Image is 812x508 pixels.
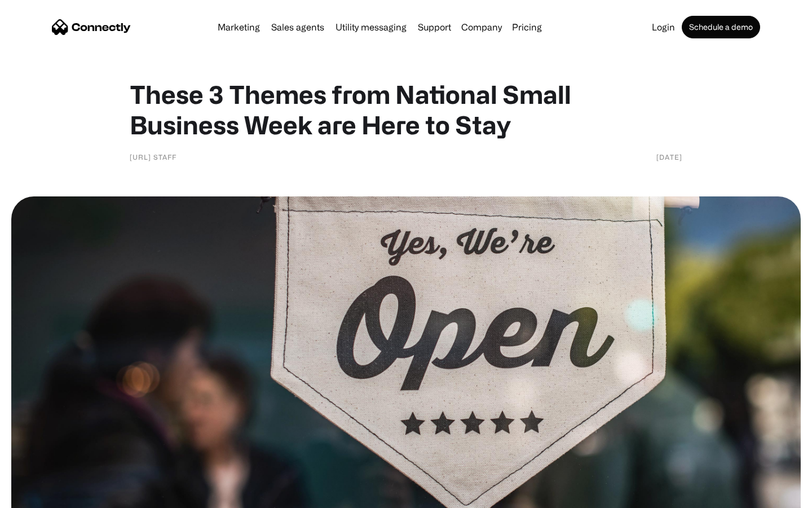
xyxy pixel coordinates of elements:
[331,23,411,32] a: Utility messaging
[461,19,502,35] div: Company
[11,488,68,504] aside: Language selected: English
[507,23,546,32] a: Pricing
[130,151,176,163] div: [URL] Staff
[656,151,682,163] div: [DATE]
[647,23,679,32] a: Login
[682,16,760,38] a: Schedule a demo
[413,23,456,32] a: Support
[267,23,329,32] a: Sales agents
[130,79,682,140] h1: These 3 Themes from National Small Business Week are Here to Stay
[23,488,68,504] ul: Language list
[213,23,264,32] a: Marketing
